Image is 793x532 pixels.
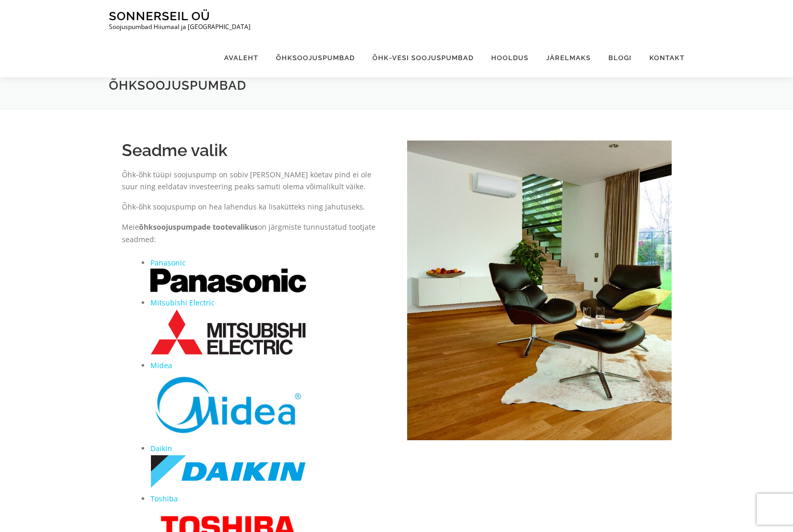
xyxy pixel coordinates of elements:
[215,38,267,77] a: Avaleht
[150,298,215,307] a: Mitsubishi Electric
[407,141,672,440] img: FTXTM-M_02_001_Ip
[364,38,482,77] a: Õhk-vesi soojuspumbad
[267,38,364,77] a: Õhksoojuspumbad
[122,169,386,193] p: Õhk-õhk tüüpi soojuspump on sobiv [PERSON_NAME] köetav pind ei ole suur ning eeldatav investeerin...
[150,360,172,370] a: Midea
[109,9,210,23] a: Sonnerseil OÜ
[641,38,685,77] a: Kontakt
[122,141,386,160] h2: Seadme valik
[109,77,685,93] h1: Õhksoojuspumbad
[150,443,172,453] a: Daikin
[150,494,178,503] a: Toshiba
[139,222,258,232] strong: õhksoojuspumpade tootevalikus
[122,221,386,246] p: Meie on järgmiste tunnustatud tootjate seadmed:
[122,201,386,213] p: Õhk-õhk soojuspump on hea lahendus ka lisakütteks ning jahutuseks.
[482,38,537,77] a: Hooldus
[537,38,600,77] a: Järelmaks
[109,23,251,31] p: Soojuspumbad Hiiumaal ja [GEOGRAPHIC_DATA]
[150,258,186,268] a: Panasonic
[600,38,641,77] a: Blogi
